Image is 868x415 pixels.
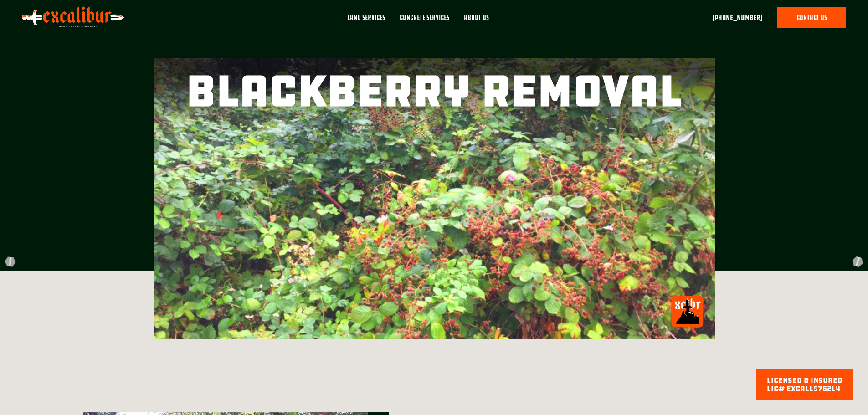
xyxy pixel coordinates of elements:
div: About Us [464,13,489,23]
a: About Us [457,7,496,36]
div: licensed & Insured lic# EXCALLS762L4 [767,376,842,393]
a: [PHONE_NUMBER] [712,12,762,23]
a: contact us [777,7,846,28]
h1: Blackberry Removal [186,69,682,113]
